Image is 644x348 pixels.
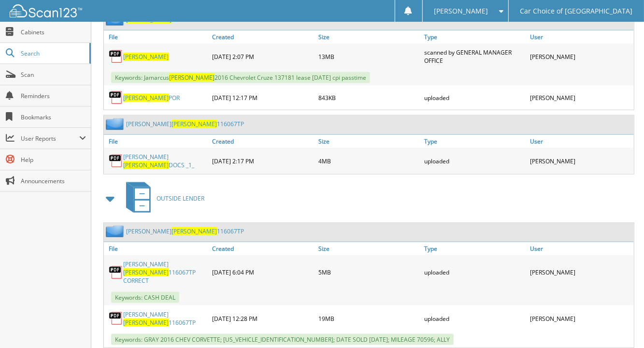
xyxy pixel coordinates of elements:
a: Size [316,30,422,43]
a: [PERSON_NAME] [123,53,169,61]
span: Car Choice of [GEOGRAPHIC_DATA] [520,8,633,14]
div: 13MB [316,46,422,67]
div: [DATE] 12:17 PM [210,88,315,107]
span: [PERSON_NAME] [123,268,169,276]
a: User [528,135,634,148]
a: [PERSON_NAME][PERSON_NAME]116067TP [123,310,207,327]
iframe: Chat Widget [596,302,644,348]
div: uploaded [422,88,528,107]
img: PDF.png [109,90,123,105]
div: 19MB [316,308,422,329]
span: Keywords: Jamarcus 2016 Chevrolet Cruze 137181 lease [DATE] cpi passtime [111,72,370,83]
a: User [528,242,634,255]
div: [PERSON_NAME] [528,46,634,67]
a: User [528,30,634,43]
div: scanned by GENERAL MANAGER OFFICE [422,46,528,67]
span: [PERSON_NAME] [123,319,169,327]
a: Created [210,30,315,43]
a: Type [422,242,528,255]
a: Created [210,242,315,255]
img: PDF.png [109,311,123,326]
span: Help [21,156,86,164]
span: Keywords: GRAY 2016 CHEV CORVETTE; [US_VEHICLE_IDENTIFICATION_NUMBER]; DATE SOLD [DATE]; MILEAGE ... [111,334,454,345]
span: Keywords: CASH DEAL [111,292,179,303]
a: File [104,135,210,148]
a: [PERSON_NAME][PERSON_NAME]116067TP [126,227,244,235]
div: [PERSON_NAME] [528,150,634,172]
a: Type [422,135,528,148]
div: 5MB [316,258,422,287]
div: 843KB [316,88,422,107]
span: Reminders [21,92,86,100]
span: [PERSON_NAME] [172,227,217,235]
span: [PERSON_NAME] [172,120,217,128]
a: Size [316,135,422,148]
div: uploaded [422,258,528,287]
span: Scan [21,71,86,79]
div: uploaded [422,150,528,172]
a: Size [316,242,422,255]
a: Created [210,135,315,148]
img: folder2.png [106,225,126,237]
img: PDF.png [109,154,123,168]
div: [DATE] 2:17 PM [210,150,315,172]
div: uploaded [422,308,528,329]
span: [PERSON_NAME] [123,94,169,102]
img: scan123-logo-white.svg [10,4,82,17]
div: 4MB [316,150,422,172]
div: [DATE] 6:04 PM [210,258,315,287]
span: [PERSON_NAME] [169,73,215,82]
div: [DATE] 12:28 PM [210,308,315,329]
span: Cabinets [21,28,86,36]
div: [DATE] 2:07 PM [210,46,315,67]
div: [PERSON_NAME] [528,258,634,287]
span: User Reports [21,134,79,143]
a: File [104,30,210,43]
div: [PERSON_NAME] [528,88,634,107]
img: PDF.png [109,265,123,280]
a: [PERSON_NAME]POR [123,94,180,102]
img: PDF.png [109,49,123,64]
a: [PERSON_NAME][PERSON_NAME]DOCS _1_ [123,153,207,169]
a: [PERSON_NAME][PERSON_NAME]116067TP CORRECT [123,260,207,285]
a: OUTSIDE LENDER [120,179,204,217]
a: Type [422,30,528,43]
span: Announcements [21,177,86,185]
span: [PERSON_NAME] [434,8,488,14]
div: [PERSON_NAME] [528,308,634,329]
a: [PERSON_NAME][PERSON_NAME]116067TP [126,120,244,128]
img: folder2.png [106,118,126,130]
span: OUTSIDE LENDER [157,194,204,203]
span: Search [21,49,85,58]
a: File [104,242,210,255]
span: [PERSON_NAME] [123,161,169,169]
span: Bookmarks [21,113,86,121]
